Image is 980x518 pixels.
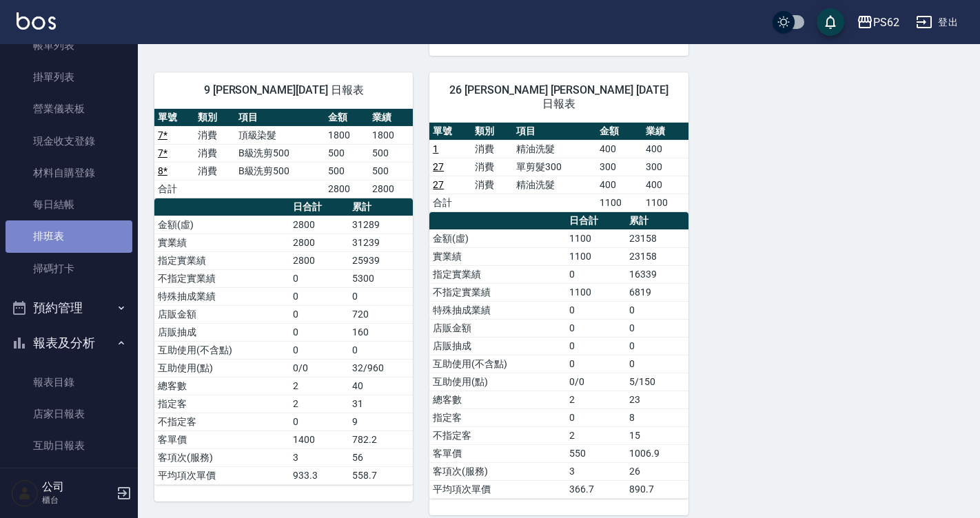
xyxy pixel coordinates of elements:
td: 不指定客 [429,426,566,444]
td: 5/150 [626,373,688,391]
button: 登出 [910,10,963,35]
td: 558.7 [349,466,413,484]
td: 0 [566,301,626,319]
a: 報表目錄 [6,366,132,398]
td: 933.3 [289,466,349,484]
td: 店販抽成 [429,337,566,355]
td: 31289 [349,216,413,234]
button: 預約管理 [6,290,132,326]
td: 1400 [289,431,349,448]
td: 0 [566,337,626,355]
td: 1100 [566,229,626,247]
h5: 公司 [42,480,112,494]
td: 31 [349,395,413,413]
td: 互助使用(不含點) [154,341,289,359]
td: 1100 [596,194,642,211]
td: 366.7 [566,480,626,498]
a: 互助排行榜 [6,462,132,494]
td: 9 [349,413,413,431]
td: 互助使用(點) [429,373,566,391]
td: 25939 [349,251,413,269]
td: 店販金額 [429,319,566,337]
a: 27 [433,179,444,190]
td: 0 [626,301,688,319]
span: 9 [PERSON_NAME][DATE] 日報表 [171,83,396,97]
th: 金額 [325,109,369,127]
td: 平均項次單價 [429,480,566,498]
td: 0 [626,337,688,355]
td: B級洗剪500 [235,144,325,162]
td: 指定客 [154,395,289,413]
td: 0 [626,319,688,337]
td: 單剪髮300 [513,158,596,176]
table: a dense table [429,123,688,212]
a: 掛單列表 [6,61,132,93]
td: 總客數 [154,377,289,395]
td: 2800 [289,251,349,269]
td: 2800 [289,216,349,234]
td: 精油洗髮 [513,140,596,158]
td: 2 [566,391,626,408]
td: 1800 [369,126,413,144]
td: 指定客 [429,408,566,426]
td: 指定實業績 [154,251,289,269]
a: 現金收支登錄 [6,125,132,157]
td: 0 [566,265,626,283]
td: 500 [369,162,413,180]
td: 消費 [194,126,234,144]
td: 23158 [626,229,688,247]
td: 890.7 [626,480,688,498]
td: 客項次(服務) [154,448,289,466]
td: 0 [289,413,349,431]
th: 日合計 [289,198,349,216]
img: Logo [17,12,56,30]
td: B級洗剪500 [235,162,325,180]
td: 400 [642,176,688,194]
td: 26 [626,462,688,480]
td: 不指定客 [154,413,289,431]
td: 互助使用(不含點) [429,355,566,373]
td: 2 [289,395,349,413]
td: 2800 [325,180,369,198]
td: 160 [349,323,413,341]
td: 6819 [626,283,688,301]
td: 精油洗髮 [513,176,596,194]
th: 業績 [642,123,688,141]
a: 帳單列表 [6,30,132,61]
td: 23 [626,391,688,408]
td: 不指定實業績 [429,283,566,301]
td: 0 [566,408,626,426]
img: Person [11,479,39,507]
td: 2 [289,377,349,395]
td: 0 [289,341,349,359]
td: 0 [349,341,413,359]
td: 40 [349,377,413,395]
td: 0 [566,355,626,373]
td: 店販抽成 [154,323,289,341]
td: 總客數 [429,391,566,408]
td: 消費 [194,162,234,180]
td: 指定實業績 [429,265,566,283]
td: 2 [566,426,626,444]
td: 8 [626,408,688,426]
td: 5300 [349,269,413,287]
td: 0 [349,287,413,305]
th: 金額 [596,123,642,141]
a: 每日結帳 [6,189,132,220]
th: 單號 [429,123,471,141]
td: 2800 [289,234,349,251]
td: 消費 [194,144,234,162]
td: 店販金額 [154,305,289,323]
td: 合計 [429,194,471,211]
td: 3 [289,448,349,466]
a: 店家日報表 [6,398,132,430]
a: 1 [433,143,438,154]
td: 720 [349,305,413,323]
td: 消費 [471,140,513,158]
td: 2800 [369,180,413,198]
th: 業績 [369,109,413,127]
button: save [817,8,844,36]
td: 3 [566,462,626,480]
td: 平均項次單價 [154,466,289,484]
div: PS62 [873,14,899,31]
